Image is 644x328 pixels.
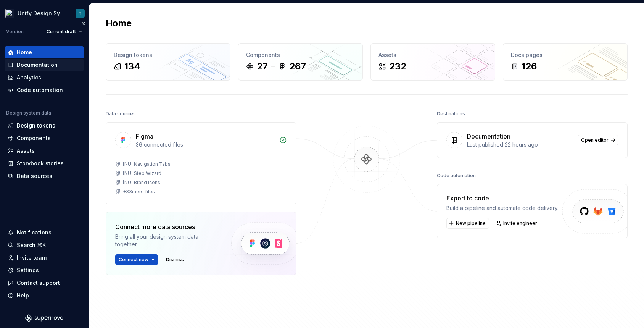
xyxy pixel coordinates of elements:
[5,84,84,96] a: Code automation
[389,60,406,73] div: 232
[257,60,268,73] div: 27
[17,74,41,81] div: Analytics
[446,194,559,203] div: Export to code
[6,29,24,35] div: Version
[17,254,47,262] div: Invite team
[5,132,84,144] a: Components
[47,29,76,35] span: Current draft
[378,51,487,59] div: Assets
[17,147,35,155] div: Assets
[5,59,84,71] a: Documentation
[503,220,537,226] span: Invite engineer
[5,226,84,239] button: Notifications
[467,132,510,141] div: Documentation
[166,257,184,263] span: Dismiss
[119,257,148,263] span: Connect new
[578,135,618,145] a: Open editor
[5,289,84,302] button: Help
[5,239,84,251] button: Search ⌘K
[522,60,537,73] div: 126
[5,264,84,276] a: Settings
[5,71,84,84] a: Analytics
[17,48,32,56] div: Home
[238,43,363,81] a: Components27267
[123,161,171,167] div: [NU] Navigation Tabs
[115,233,218,248] div: Bring all your design system data together.
[5,252,84,264] a: Invite team
[136,141,275,149] div: 36 connected files
[17,122,55,129] div: Design tokens
[6,110,51,116] div: Design system data
[78,18,89,29] button: Collapse sidebar
[115,222,218,231] div: Connect more data sources
[18,10,66,17] div: Unify Design System
[17,160,64,167] div: Storybook stories
[123,179,160,186] div: [NU] Brand Icons
[446,204,559,212] div: Build a pipeline and automate code delivery.
[2,5,87,21] button: Unify Design SystemT
[437,170,476,181] div: Code automation
[43,26,85,37] button: Current draft
[456,220,486,226] span: New pipeline
[114,51,222,59] div: Design tokens
[123,189,155,195] div: + 33 more files
[437,108,465,119] div: Destinations
[370,43,495,81] a: Assets232
[17,229,52,236] div: Notifications
[17,172,52,180] div: Data sources
[5,170,84,182] a: Data sources
[17,267,39,274] div: Settings
[106,108,136,119] div: Data sources
[5,157,84,170] a: Storybook stories
[115,254,158,265] button: Connect new
[467,141,573,149] div: Last published 22 hours ago
[163,254,187,265] button: Dismiss
[136,132,153,141] div: Figma
[246,51,355,59] div: Components
[289,60,306,73] div: 267
[17,241,46,249] div: Search ⌘K
[581,137,609,143] span: Open editor
[17,86,63,94] div: Code automation
[17,292,29,299] div: Help
[17,61,58,69] div: Documentation
[511,51,620,59] div: Docs pages
[17,279,60,287] div: Contact support
[106,122,296,204] a: Figma36 connected files[NU] Navigation Tabs[NU] Step Wizard[NU] Brand Icons+33more files
[106,17,132,29] h2: Home
[25,314,63,322] svg: Supernova Logo
[5,46,84,58] a: Home
[494,218,541,229] a: Invite engineer
[106,43,230,81] a: Design tokens134
[503,43,628,81] a: Docs pages126
[5,145,84,157] a: Assets
[17,134,51,142] div: Components
[5,277,84,289] button: Contact support
[123,170,161,176] div: [NU] Step Wizard
[79,10,82,16] div: T
[446,218,489,229] button: New pipeline
[124,60,140,73] div: 134
[5,9,14,18] img: 9fdcaa03-8f0a-443d-a87d-0c72d3ba2d5b.png
[5,120,84,132] a: Design tokens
